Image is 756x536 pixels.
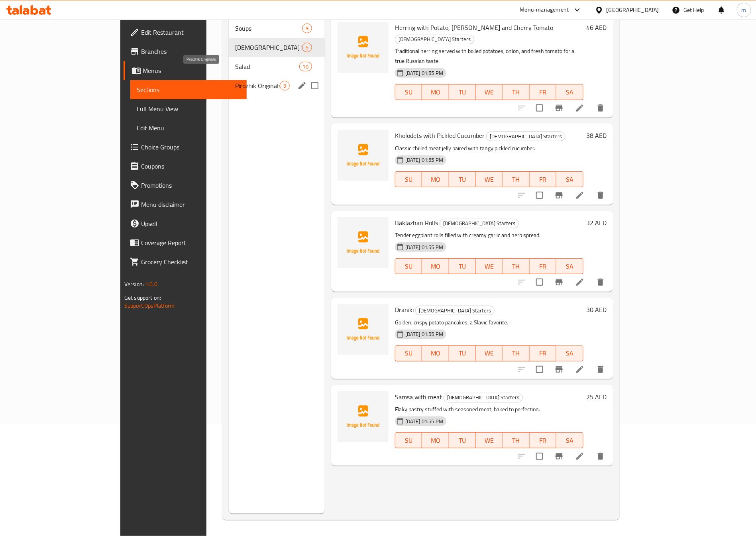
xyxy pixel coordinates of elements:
span: WE [479,86,499,98]
h6: 46 AED [587,22,607,33]
span: SA [560,348,580,359]
span: TH [506,435,526,446]
a: Menus [124,61,247,80]
button: FR [530,346,556,361]
a: Coupons [124,157,247,176]
span: SA [560,261,580,272]
a: Upsell [124,214,247,233]
span: [DEMOGRAPHIC_DATA] Starters [444,393,522,402]
img: Kholodets with Pickled Cucumber [338,130,389,181]
button: SU [395,346,422,361]
span: Select to update [531,100,548,116]
button: Branch-specific-item [550,447,569,466]
span: Menu disclaimer [141,200,240,209]
span: FR [533,261,553,272]
span: FR [533,174,553,185]
span: 9 [302,25,312,32]
span: [DEMOGRAPHIC_DATA] Starters [395,35,474,44]
div: Russian Starters [444,393,523,402]
button: WE [476,84,503,100]
span: 9 [280,82,289,90]
button: SU [395,84,422,100]
a: Edit menu item [575,277,585,287]
img: Herring with Potato, Onion and Cherry Tomato [338,22,389,73]
a: Edit menu item [575,103,585,113]
button: SA [556,258,583,274]
button: TU [449,432,476,448]
span: [DEMOGRAPHIC_DATA] Starters [487,132,565,141]
span: Select to update [531,361,548,378]
span: [DATE] 01:55 PM [402,243,446,251]
a: Support.OpsPlatform [124,300,175,311]
button: TU [449,346,476,361]
span: Version: [124,279,144,289]
span: Pirozhik Originals [235,81,280,90]
button: edit [296,80,308,92]
button: TU [449,84,476,100]
button: SA [556,346,583,361]
button: MO [422,432,449,448]
div: Salad10 [229,57,325,76]
span: [DATE] 01:55 PM [402,418,446,425]
span: Upsell [141,219,240,228]
span: Soups [235,24,302,33]
span: TH [506,174,526,185]
button: SA [556,84,583,100]
h6: 25 AED [587,391,607,402]
img: Draniki [338,304,389,355]
button: FR [530,84,556,100]
a: Edit Restaurant [124,23,247,42]
button: Branch-specific-item [550,360,569,379]
span: WE [479,348,499,359]
button: WE [476,258,503,274]
a: Edit Menu [130,118,247,137]
button: TH [503,171,529,187]
h6: 30 AED [587,304,607,315]
span: Baklazhan Rolls [395,217,438,229]
img: Baklazhan Rolls [338,217,389,268]
a: Sections [130,80,247,99]
button: WE [476,432,503,448]
button: delete [591,360,610,379]
span: Edit Menu [137,123,240,133]
button: TH [503,346,529,361]
span: Salad [235,62,299,71]
span: WE [479,261,499,272]
button: TH [503,432,529,448]
span: TH [506,348,526,359]
span: [DEMOGRAPHIC_DATA] Starters [235,43,302,52]
a: Full Menu View [130,99,247,118]
div: Soups9 [229,19,325,38]
div: Russian Starters [235,43,302,52]
span: MO [425,86,446,98]
span: Herring with Potato, [PERSON_NAME] and Cherry Tomato [395,22,553,33]
button: FR [530,432,556,448]
div: Russian Starters [395,35,474,44]
img: Samsa with meat [338,391,389,442]
div: items [302,24,312,33]
button: SU [395,258,422,274]
a: Choice Groups [124,137,247,157]
span: Draniki [395,304,414,316]
span: [DATE] 01:55 PM [402,156,446,164]
span: Branches [141,47,240,56]
span: TU [452,261,473,272]
span: Edit Restaurant [141,27,240,37]
button: Branch-specific-item [550,98,569,118]
span: FR [533,435,553,446]
button: TU [449,258,476,274]
span: SU [399,348,419,359]
button: MO [422,346,449,361]
span: Select to update [531,187,548,204]
button: SA [556,432,583,448]
button: SU [395,171,422,187]
button: WE [476,171,503,187]
span: [DEMOGRAPHIC_DATA] Starters [440,219,518,228]
span: SA [560,86,580,98]
a: Promotions [124,176,247,195]
p: Flaky pastry stuffed with seasoned meat, baked to perfection. [395,404,583,414]
span: TU [452,174,473,185]
div: Menu-management [520,5,569,15]
a: Branches [124,42,247,61]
